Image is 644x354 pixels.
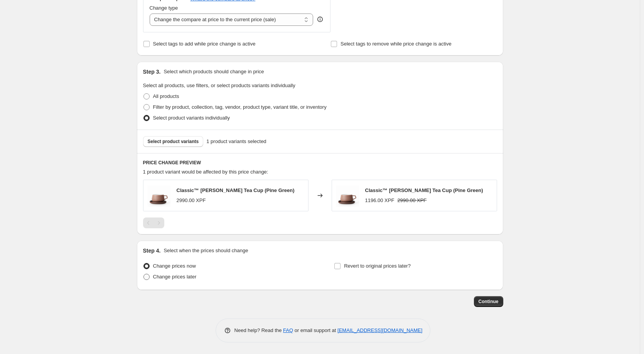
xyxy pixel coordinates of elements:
span: Select tags to add while price change is active [153,41,256,47]
span: 1 product variants selected [206,138,266,145]
span: Revert to original prices later? [344,263,411,269]
span: Need help? Read the [234,327,283,333]
span: Select product variants [148,138,199,145]
div: help [316,15,324,23]
span: Classic™ [PERSON_NAME] Tea Cup (Pine Green) [177,187,295,193]
h6: PRICE CHANGE PREVIEW [143,160,497,166]
span: Change prices later [153,274,197,280]
p: Select when the prices should change [164,247,248,255]
div: 2990.00 XPF [177,197,206,204]
button: Select product variants [143,136,204,147]
span: All products [153,93,179,99]
span: 1 product variant would be affected by this price change: [143,169,268,175]
span: Select product variants individually [153,115,230,121]
h2: Step 3. [143,68,161,76]
img: 1_80x.png [147,184,170,207]
span: Change prices now [153,263,196,269]
span: Filter by product, collection, tag, vendor, product type, variant title, or inventory [153,104,327,110]
span: Change type [150,5,178,11]
p: Select which products should change in price [164,68,264,76]
a: [EMAIL_ADDRESS][DOMAIN_NAME] [337,327,422,333]
nav: Pagination [143,217,164,228]
h2: Step 4. [143,247,161,255]
span: Select tags to remove while price change is active [341,41,452,47]
span: Select all products, use filters, or select products variants individually [143,83,295,88]
a: FAQ [283,327,293,333]
span: or email support at [293,327,337,333]
button: Continue [474,296,503,307]
span: Continue [479,298,499,305]
span: Classic™ [PERSON_NAME] Tea Cup (Pine Green) [365,187,483,193]
div: 1196.00 XPF [365,197,394,204]
img: 1_80x.png [336,184,359,207]
strike: 2990.00 XPF [397,197,427,204]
